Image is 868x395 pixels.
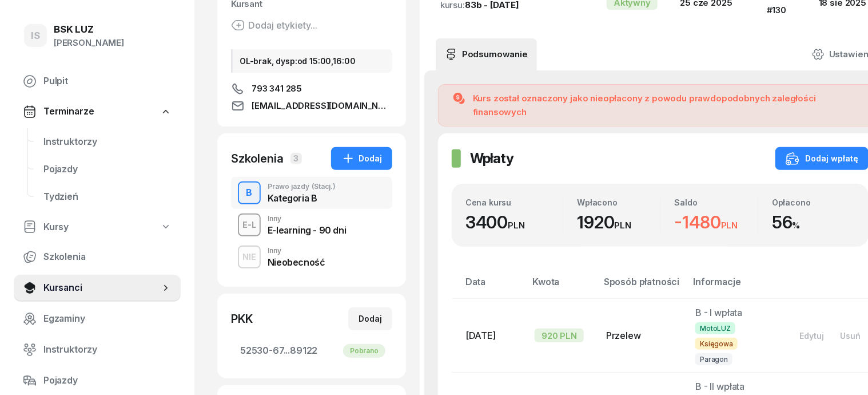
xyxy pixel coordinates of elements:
[312,183,336,190] span: (Stacj.)
[238,218,261,232] div: E-L
[231,177,392,209] button: BPrawo jazdy(Stacj.)Kategoria B
[238,181,261,204] button: B
[695,322,735,334] span: MotoLUZ
[268,247,325,254] div: Inny
[577,212,660,233] div: 1920
[695,338,738,350] span: Księgowa
[34,156,181,183] a: Pojazdy
[54,35,124,50] div: [PERSON_NAME]
[238,214,261,236] button: E-L
[14,274,181,302] a: Kursanci
[343,344,385,358] div: Pobrano
[43,311,172,326] span: Egzaminy
[268,215,346,222] div: Inny
[268,258,325,267] div: Nieobecność
[577,197,660,207] div: Wpłacono
[772,212,855,233] div: 56
[268,226,346,235] div: E-learning - 90 dni
[43,104,94,119] span: Terminarze
[695,381,744,392] span: B - II wpłata
[470,149,513,168] h2: Wpłaty
[43,74,172,89] span: Pulpit
[791,326,832,345] button: Edytuj
[290,153,302,164] span: 3
[695,307,742,318] span: B - I wpłata
[695,353,732,365] span: Paragon
[43,373,172,388] span: Pojazdy
[675,197,758,207] div: Saldo
[14,305,181,333] a: Egzaminy
[721,220,738,231] small: PLN
[238,250,261,264] div: NIE
[43,281,160,295] span: Kursanci
[675,212,758,233] div: -1480
[43,220,69,235] span: Kursy
[508,220,525,231] small: PLN
[452,274,525,299] th: Data
[252,99,392,113] span: [EMAIL_ADDRESS][DOMAIN_NAME]
[436,38,537,70] a: Podsumowanie
[14,68,181,95] a: Pulpit
[231,18,317,32] button: Dodaj etykiety...
[31,31,40,41] span: IS
[465,330,496,341] span: [DATE]
[240,343,383,358] span: 52530-67...89122
[231,99,392,113] a: [EMAIL_ADDRESS][DOMAIN_NAME]
[54,25,124,34] div: BSK LUZ
[43,135,172,149] span: Instruktorzy
[242,183,257,203] div: B
[231,209,392,241] button: E-LInnyE-learning - 90 dni
[231,311,253,327] div: PKK
[34,128,181,156] a: Instruktorzy
[359,312,382,326] div: Dodaj
[348,307,392,330] button: Dodaj
[43,342,172,357] span: Instruktorzy
[43,162,172,177] span: Pojazdy
[14,98,181,125] a: Terminarze
[793,220,801,231] small: %
[686,274,782,299] th: Informacje
[14,243,181,271] a: Szkolenia
[43,189,172,204] span: Tydzień
[465,212,563,233] div: 3400
[231,337,392,365] a: 52530-67...89122Pobrano
[231,82,392,96] a: 793 341 285
[14,367,181,394] a: Pojazdy
[465,197,563,207] div: Cena kursu
[597,274,686,299] th: Sposób płatności
[43,250,172,264] span: Szkolenia
[238,246,261,268] button: NIE
[231,49,392,73] div: OL-brak, dysp:od 15:00,16:00
[606,329,677,343] div: Przelew
[772,197,855,207] div: Opłacono
[786,152,858,165] div: Dodaj wpłatę
[268,183,336,190] div: Prawo jazdy
[535,329,584,342] div: 920 PLN
[331,147,392,170] button: Dodaj
[525,274,597,299] th: Kwota
[268,193,336,203] div: Kategoria B
[799,331,824,341] div: Edytuj
[14,336,181,364] a: Instruktorzy
[14,214,181,240] a: Kursy
[231,151,284,167] div: Szkolenia
[34,183,181,211] a: Tydzień
[231,241,392,273] button: NIEInnyNieobecność
[341,152,382,165] div: Dodaj
[615,220,632,231] small: PLN
[840,331,861,341] div: Usuń
[252,82,302,96] span: 793 341 285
